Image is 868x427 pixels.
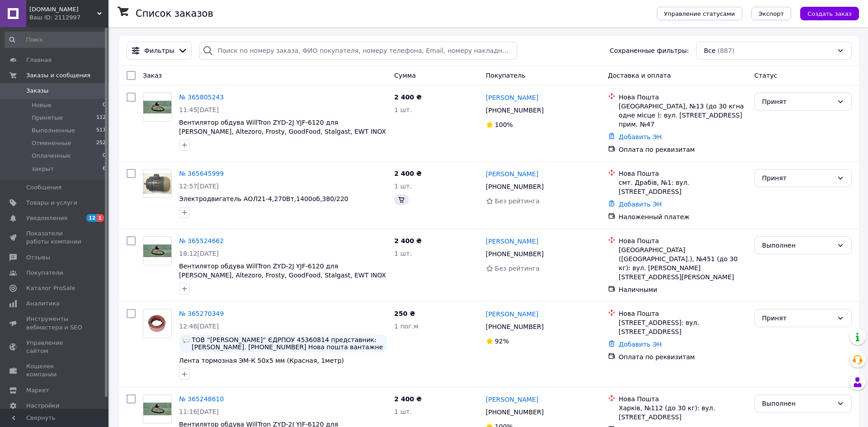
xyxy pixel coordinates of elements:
[143,310,171,337] img: Фото товару
[179,183,219,190] span: 12:57[DATE]
[97,214,104,222] span: 1
[619,285,747,294] div: Наличными
[143,236,172,265] a: Фото товару
[610,46,689,55] span: Сохраненные фильтры:
[394,310,415,317] span: 250 ₴
[619,404,747,422] div: Харків, №112 (до 30 кг): вул. [STREET_ADDRESS]
[179,263,386,279] span: Вентилятор обдува WillTron ZYD-2J YJF-6120 для [PERSON_NAME], Altezoro, Frosty, GoodFood, Stalgas...
[183,336,190,343] img: :speech_balloon:
[619,102,747,129] div: [GEOGRAPHIC_DATA], №13 (до 30 кгна одне місце ): вул. [STREET_ADDRESS] прим. №47
[86,214,97,222] span: 12
[800,7,859,20] button: Создать заказ
[179,119,386,135] a: Вентилятор обдува WillTron ZYD-2J YJF-6120 для [PERSON_NAME], Altezoro, Frosty, GoodFood, Stalgas...
[619,201,662,208] a: Добавить ЭН
[179,195,349,202] span: Электродвигатель АОЛ21-4,270Вт,1400об,380/220
[619,352,747,361] div: Оплата по реквизитам
[619,212,747,221] div: Наложенный платеж
[394,94,422,101] span: 2 400 ₴
[26,183,61,192] span: Сообщения
[26,386,49,394] span: Маркет
[192,336,383,351] span: ТОВ “[PERSON_NAME]“ ЄДРПОУ 45360814 представник: [PERSON_NAME]. [PHONE_NUMBER] Нова пошта вантажн...
[619,236,747,245] div: Нова Пошта
[26,56,52,64] span: Главная
[179,408,219,415] span: 11:16[DATE]
[495,197,540,205] span: Без рейтинга
[394,323,418,330] span: 1 пог.м
[32,127,75,135] span: Выполненные
[619,178,747,196] div: смт. Драбів, №1: вул. [STREET_ADDRESS]
[619,394,747,404] div: Нова Пошта
[394,250,412,257] span: 1 шт.
[143,169,172,198] a: Фото товару
[179,106,219,113] span: 11:45[DATE]
[26,339,84,355] span: Управление сайтом
[136,8,213,19] h1: Список заказов
[619,341,662,348] a: Добавить ЭН
[32,139,71,147] span: Отмененные
[394,237,422,244] span: 2 400 ₴
[619,309,747,318] div: Нова Пошта
[484,248,546,260] div: [PHONE_NUMBER]
[5,32,107,48] input: Поиск
[484,104,546,117] div: [PHONE_NUMBER]
[179,170,224,177] a: № 365645999
[762,399,833,408] div: Выполнен
[394,395,422,403] span: 2 400 ₴
[755,72,778,79] span: Статус
[608,72,671,79] span: Доставка и оплата
[486,310,538,319] a: [PERSON_NAME]
[179,310,224,317] a: № 365270349
[143,72,162,79] span: Заказ
[96,139,106,147] span: 252
[26,214,67,222] span: Уведомления
[394,72,416,79] span: Сумма
[486,93,538,102] a: [PERSON_NAME]
[619,245,747,282] div: [GEOGRAPHIC_DATA] ([GEOGRAPHIC_DATA].), №451 (до 30 кг): вул. [PERSON_NAME][STREET_ADDRESS][PERSO...
[484,180,546,193] div: [PHONE_NUMBER]
[96,114,106,122] span: 112
[103,152,106,160] span: 0
[619,133,662,141] a: Добавить ЭН
[394,408,412,415] span: 1 шт.
[807,10,852,17] span: Создать заказ
[143,244,171,258] img: Фото товару
[103,165,106,173] span: 6
[486,395,538,404] a: [PERSON_NAME]
[143,403,171,416] img: Фото товару
[751,7,791,20] button: Экспорт
[26,199,77,207] span: Товары и услуги
[143,173,171,194] img: Фото товару
[96,127,106,135] span: 517
[704,46,716,55] span: Все
[26,230,84,246] span: Показатели работы компании
[32,101,52,109] span: Новые
[495,338,509,345] span: 92%
[484,406,546,418] div: [PHONE_NUMBER]
[619,145,747,154] div: Оплата по реквизитам
[103,101,106,109] span: 0
[394,183,412,190] span: 1 шт.
[26,87,48,95] span: Заказы
[179,357,344,364] a: Лента тормозная ЭМ-К 50х5 мм (Красная, 1метр)
[619,169,747,178] div: Нова Пошта
[619,318,747,336] div: [STREET_ADDRESS]: вул. [STREET_ADDRESS]
[144,46,174,55] span: Фильтры
[199,42,517,60] input: Поиск по номеру заказа, ФИО покупателя, номеру телефона, Email, номеру накладной
[29,14,108,22] div: Ваш ID: 2112997
[179,395,224,403] a: № 365248610
[759,10,784,17] span: Экспорт
[791,9,859,17] a: Создать заказ
[657,7,742,20] button: Управление статусами
[32,165,54,173] span: закрыт
[26,362,84,379] span: Кошелек компании
[143,394,172,423] a: Фото товару
[26,71,90,80] span: Заказы и сообщения
[26,402,59,410] span: Настройки
[762,97,833,107] div: Принят
[32,152,71,160] span: Оплаченные
[619,93,747,102] div: Нова Пошта
[486,237,538,246] a: [PERSON_NAME]
[394,170,422,177] span: 2 400 ₴
[762,313,833,323] div: Принят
